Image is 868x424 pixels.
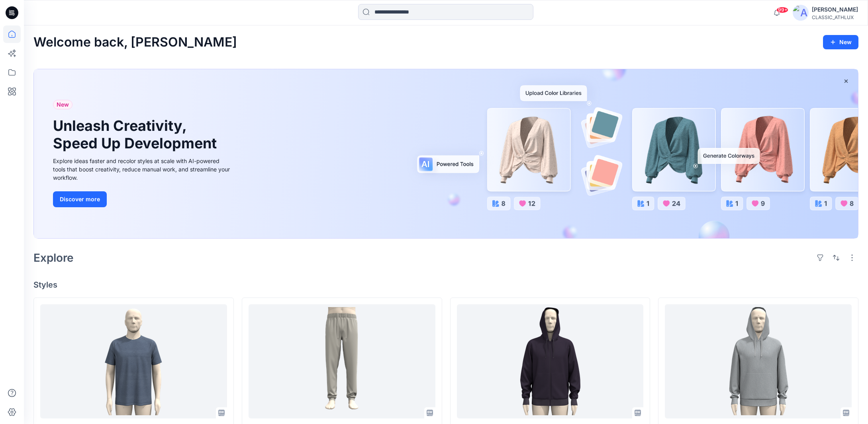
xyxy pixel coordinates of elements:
[823,35,858,49] button: New
[53,191,232,207] a: Discover more
[40,304,227,419] a: CF25659_ADM_AW Stripe Performance Tee 23SEP25
[665,304,852,419] a: CF22452_ADM_AW Fleece PO 03SEP25
[457,304,644,419] a: CF22453_ADM_AW Hooded Fleece FZ 23SEP25
[249,304,435,419] a: CF25078_ADM_AW Woven Jogger 23SEP25
[812,14,858,20] div: CLASSIC_ATHLUX
[53,191,107,207] button: Discover more
[33,35,237,50] h2: Welcome back, [PERSON_NAME]
[776,7,788,13] span: 99+
[53,117,220,152] h1: Unleash Creativity, Speed Up Development
[793,5,809,21] img: avatar
[33,251,74,264] h2: Explore
[812,5,858,14] div: [PERSON_NAME]
[57,100,69,109] span: New
[33,280,858,290] h4: Styles
[53,157,232,182] div: Explore ideas faster and recolor styles at scale with AI-powered tools that boost creativity, red...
